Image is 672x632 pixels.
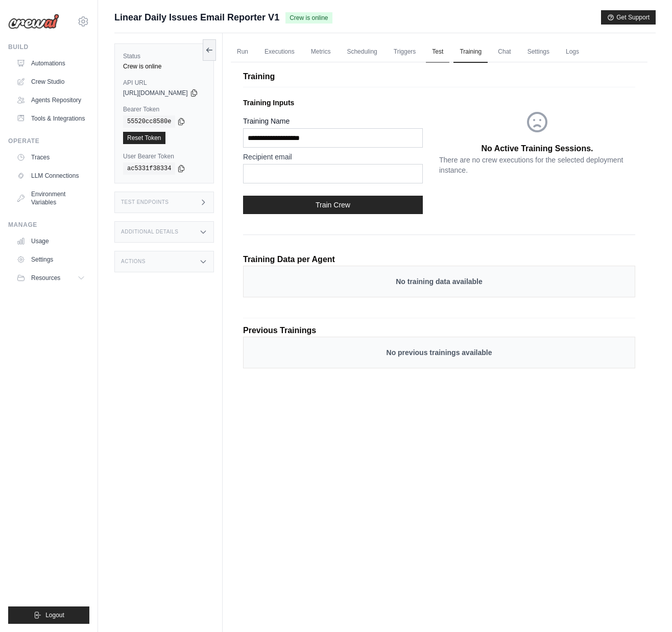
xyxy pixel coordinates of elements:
[243,71,635,83] p: Training
[123,115,175,128] code: 55520cc8580e
[305,41,337,63] a: Metrics
[31,274,60,282] span: Resources
[426,41,449,63] a: Test
[388,41,422,63] a: Triggers
[45,611,64,619] span: Logout
[243,116,423,126] label: Training Name
[123,89,188,97] span: [URL][DOMAIN_NAME]
[231,41,254,63] a: Run
[12,251,89,268] a: Settings
[285,12,332,24] span: Crew is online
[121,199,169,205] h3: Test Endpoints
[123,79,205,87] label: API URL
[12,92,89,108] a: Agents Repository
[453,41,488,63] a: Training
[123,152,205,160] label: User Bearer Token
[341,41,383,63] a: Scheduling
[121,259,146,265] h3: Actions
[254,276,625,287] p: No training data available
[12,55,89,72] a: Automations
[8,606,89,624] button: Logout
[258,41,301,63] a: Executions
[12,186,89,210] a: Environment Variables
[12,168,89,184] a: LLM Connections
[123,132,165,144] a: Reset Token
[114,10,279,25] span: Linear Daily Issues Email Reporter V1
[8,221,89,229] div: Manage
[243,196,423,214] button: Train Crew
[123,162,175,175] code: ac5331f38334
[123,52,205,60] label: Status
[243,152,423,162] label: Recipient email
[521,41,556,63] a: Settings
[12,110,89,127] a: Tools & Integrations
[254,347,625,358] p: No previous trainings available
[121,229,178,235] h3: Additional Details
[8,14,59,29] img: Logo
[243,253,335,266] p: Training Data per Agent
[439,155,635,175] p: There are no crew executions for the selected deployment instance.
[560,41,585,63] a: Logs
[123,105,205,113] label: Bearer Token
[12,270,89,286] button: Resources
[243,98,439,108] p: Training Inputs
[12,233,89,249] a: Usage
[123,62,205,71] div: Crew is online
[12,74,89,90] a: Crew Studio
[8,43,89,51] div: Build
[243,324,635,337] p: Previous Trainings
[601,10,656,25] button: Get Support
[8,137,89,145] div: Operate
[12,149,89,166] a: Traces
[492,41,517,63] a: Chat
[481,143,593,155] p: No Active Training Sessions.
